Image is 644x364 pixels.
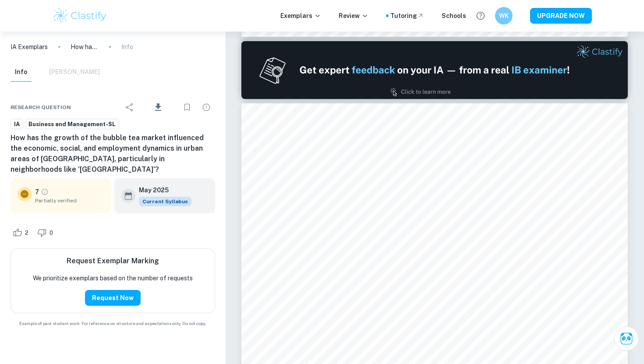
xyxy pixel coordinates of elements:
p: 7 [35,187,39,197]
p: We prioritize exemplars based on the number of requests [33,273,193,283]
span: Research question [11,103,71,111]
h6: May 2025 [139,185,184,195]
a: IA [11,119,23,130]
div: Report issue [198,99,215,116]
h6: WK [499,11,509,21]
div: This exemplar is based on the current syllabus. Feel free to refer to it for inspiration/ideas wh... [139,197,191,206]
button: Help and Feedback [473,8,488,23]
p: Info [121,42,133,52]
h6: Request Exemplar Marking [67,256,159,266]
a: Tutoring [390,11,424,21]
div: Dislike [35,226,58,240]
a: Schools [442,11,466,21]
a: IA Exemplars [11,42,48,52]
span: Business and Management-SL [25,120,119,129]
a: Business and Management-SL [25,119,119,130]
span: 0 [45,229,58,237]
div: Bookmark [178,99,196,116]
img: Clastify logo [52,7,108,25]
div: Download [140,96,177,119]
p: How has the growth of the bubble tea market influenced the economic, social, and employment dynam... [71,42,99,52]
p: Exemplars [280,11,321,21]
span: Example of past student work. For reference on structure and expectations only. Do not copy. [11,320,215,327]
div: Share [121,99,138,116]
span: Current Syllabus [139,197,191,206]
button: Info [11,63,32,82]
button: Request Now [85,290,141,306]
span: Partially verified [35,197,104,205]
p: Review [339,11,368,21]
div: Like [11,226,33,240]
button: UPGRADE NOW [530,8,592,24]
h6: How has the growth of the bubble tea market influenced the economic, social, and employment dynam... [11,133,215,175]
span: 2 [20,229,33,237]
button: WK [495,7,513,25]
img: Ad [241,41,628,99]
button: Ask Clai [614,326,639,351]
a: Grade partially verified [41,188,49,196]
span: IA [11,120,23,129]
